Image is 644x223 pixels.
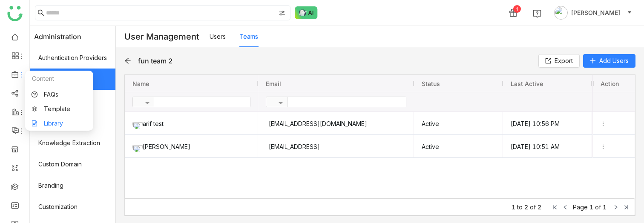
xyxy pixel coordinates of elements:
[125,135,258,158] div: Press SPACE to select this row.
[125,112,258,135] div: Press SPACE to select this row.
[32,106,87,112] a: Template
[517,203,523,211] span: to
[266,80,281,87] span: Email
[279,10,285,17] img: search-type.svg
[239,33,258,40] a: Teams
[603,203,607,211] span: 1
[511,135,584,158] gtmb-cell-renderer: [DATE] 10:51 AM
[30,175,115,196] a: Branding
[589,203,593,211] span: 1
[422,135,495,158] gtmb-cell-renderer: Active
[266,135,406,158] div: [EMAIL_ADDRESS]
[30,154,115,175] a: Custom Domain
[573,203,588,211] span: Page
[132,80,149,87] span: Name
[513,5,521,13] div: 1
[210,33,226,40] a: Users
[599,56,629,66] span: Add Users
[116,26,210,47] div: User Management
[601,80,619,87] span: Action
[132,142,143,152] img: 684a9b6bde261c4b36a3d2e3
[533,9,541,18] img: help.svg
[258,135,592,158] div: Press SPACE to select this row.
[132,112,250,135] div: arif test
[583,54,635,68] button: Add Users
[524,203,528,211] span: 2
[552,6,634,20] button: [PERSON_NAME]
[538,54,580,68] button: Export
[138,57,172,65] div: fun team 2
[132,135,250,158] div: [PERSON_NAME]
[132,119,143,129] img: 684abccfde261c4b36a4c026
[34,26,81,47] span: Administration
[592,112,635,135] div: Press SPACE to select this row.
[554,6,568,20] img: avatar
[30,47,115,69] a: Authentication Providers
[571,8,620,17] span: [PERSON_NAME]
[266,112,406,135] div: [EMAIL_ADDRESS][DOMAIN_NAME]
[511,112,584,135] gtmb-cell-renderer: [DATE] 10:56 PM
[258,112,592,135] div: Press SPACE to select this row.
[422,112,495,135] gtmb-cell-renderer: Active
[32,120,87,126] a: Library
[512,203,515,211] span: 1
[32,91,87,97] a: FAQs
[30,132,115,154] a: Knowledge Extraction
[511,80,543,87] span: Last active
[30,196,115,217] a: Customization
[538,203,541,211] span: 2
[530,203,536,211] span: of
[7,6,23,21] img: logo
[592,135,635,158] div: Press SPACE to select this row.
[295,6,318,19] img: ask-buddy-normal.svg
[555,56,573,66] span: Export
[422,80,440,87] span: Status
[25,71,93,87] div: Content
[595,203,601,211] span: of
